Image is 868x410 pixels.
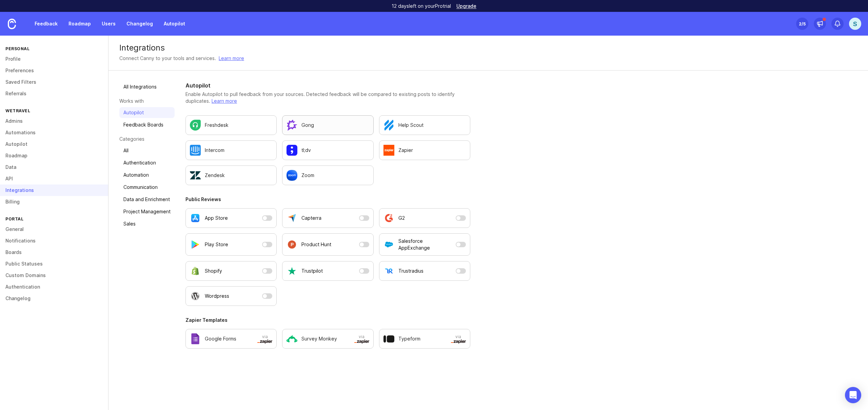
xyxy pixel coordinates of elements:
[398,122,423,129] p: Help Scout
[398,147,413,154] p: Zapier
[392,3,451,9] p: 12 days left on your Pro trial
[282,165,373,185] a: Configure Zoom settings.
[301,241,331,248] p: Product Hunt
[257,334,272,344] span: via
[185,329,277,349] a: Configure Google Forms in a new tab.
[119,170,175,180] a: Automation
[379,208,470,228] button: G2 is currently disabled as an Autopilot data source. Open a modal to adjust settings.
[205,122,229,129] p: Freshdesk
[282,329,373,349] a: Configure Survey Monkey in a new tab.
[205,293,229,299] p: Wordpress
[379,233,470,256] button: Salesforce AppExchange is currently disabled as an Autopilot data source. Open a modal to adjust ...
[64,18,95,30] a: Roadmap
[282,140,373,160] a: Configure tl;dv settings.
[205,241,228,248] p: Play Store
[282,208,373,228] button: Capterra is currently disabled as an Autopilot data source. Open a modal to adjust settings.
[379,140,470,160] a: Configure Zapier in a new tab.
[205,172,225,179] p: Zendesk
[119,206,175,217] a: Project Management
[205,147,224,154] p: Intercom
[205,335,236,342] p: Google Forms
[845,387,861,403] div: Open Intercom Messenger
[301,215,321,221] p: Capterra
[98,18,120,30] a: Users
[282,261,373,281] button: Trustpilot is currently disabled as an Autopilot data source. Open a modal to adjust settings.
[219,55,244,62] a: Learn more
[119,107,175,118] a: Autopilot
[185,317,470,324] h3: Zapier Templates
[119,218,175,229] a: Sales
[849,18,861,30] button: S
[398,215,405,221] p: G2
[119,194,175,205] a: Data and Enrichment
[185,165,277,185] a: Configure Zendesk settings.
[119,136,175,142] p: Categories
[379,115,470,135] a: Configure Help Scout settings.
[379,261,470,281] button: Trustradius is currently disabled as an Autopilot data source. Open a modal to adjust settings.
[212,98,237,104] a: Learn more
[354,334,369,344] span: via
[185,233,277,256] button: Play Store is currently disabled as an Autopilot data source. Open a modal to adjust settings.
[185,208,277,228] button: App Store is currently disabled as an Autopilot data source. Open a modal to adjust settings.
[451,334,466,344] span: via
[398,238,453,251] p: Salesforce AppExchange
[301,172,314,179] p: Zoom
[301,335,337,342] p: Survey Monkey
[122,18,157,30] a: Changelog
[185,261,277,281] button: Shopify is currently disabled as an Autopilot data source. Open a modal to adjust settings.
[119,44,857,52] div: Integrations
[119,119,175,130] a: Feedback Boards
[301,122,314,129] p: Gong
[379,329,470,349] a: Configure Typeform in a new tab.
[119,81,175,92] a: All Integrations
[185,140,277,160] a: Configure Intercom settings.
[8,19,16,29] img: Canny Home
[119,55,216,62] div: Connect Canny to your tools and services.
[456,4,476,8] a: Upgrade
[799,19,806,28] div: 2 /5
[185,115,277,135] a: Configure Freshdesk settings.
[119,182,175,193] a: Communication
[185,286,277,306] button: Wordpress is currently disabled as an Autopilot data source. Open a modal to adjust settings.
[257,339,272,344] img: svg+xml;base64,PHN2ZyB3aWR0aD0iNTAwIiBoZWlnaHQ9IjEzNiIgZmlsbD0ibm9uZSIgeG1sbnM9Imh0dHA6Ly93d3cudz...
[451,339,466,344] img: svg+xml;base64,PHN2ZyB3aWR0aD0iNTAwIiBoZWlnaHQ9IjEzNiIgZmlsbD0ibm9uZSIgeG1sbnM9Imh0dHA6Ly93d3cudz...
[119,145,175,156] a: All
[185,81,470,90] h2: Autopilot
[119,157,175,168] a: Authentication
[398,335,420,342] p: Typeform
[282,115,373,135] a: Configure Gong settings.
[119,98,175,104] p: Works with
[31,18,62,30] a: Feedback
[185,91,470,104] p: Enable Autopilot to pull feedback from your sources. Detected feedback will be compared to existi...
[301,268,323,274] p: Trustpilot
[354,339,369,344] img: svg+xml;base64,PHN2ZyB3aWR0aD0iNTAwIiBoZWlnaHQ9IjEzNiIgZmlsbD0ibm9uZSIgeG1sbnM9Imh0dHA6Ly93d3cudz...
[160,18,189,30] a: Autopilot
[398,268,423,274] p: Trustradius
[205,215,228,221] p: App Store
[205,268,222,274] p: Shopify
[185,196,470,203] h3: Public Reviews
[796,18,808,30] button: 2/5
[282,233,373,256] button: Product Hunt is currently disabled as an Autopilot data source. Open a modal to adjust settings.
[301,147,311,154] p: tl;dv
